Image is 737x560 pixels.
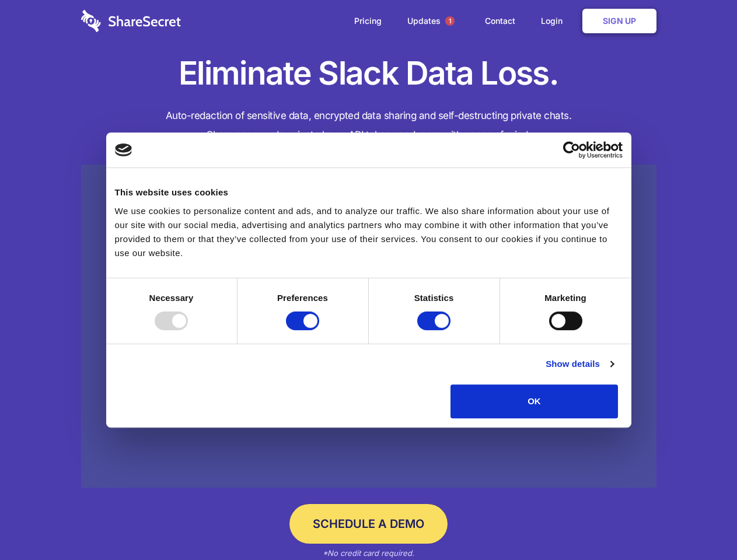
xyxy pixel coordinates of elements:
a: Sign Up [582,9,656,33]
div: This website uses cookies [115,185,623,199]
span: 1 [445,16,455,26]
strong: Statistics [414,293,454,303]
strong: Marketing [544,293,586,303]
h4: Auto-redaction of sensitive data, encrypted data sharing and self-destructing private chats. Shar... [81,106,656,145]
a: Schedule a Demo [289,504,448,544]
a: Login [529,3,580,39]
a: Pricing [343,3,393,39]
img: logo [115,143,132,156]
h1: Eliminate Slack Data Loss. [81,52,656,94]
button: OK [450,384,618,418]
a: Usercentrics Cookiebot - opens in a new window [521,141,623,159]
a: Wistia video thumbnail [81,164,656,488]
a: Show details [546,357,613,371]
div: We use cookies to personalize content and ads, and to analyze our traffic. We also share informat... [115,204,623,260]
a: Contact [473,3,527,39]
em: *No credit card required. [323,548,414,558]
img: logo-wordmark-white-trans-d4663122ce5f474addd5e946df7df03e33cb6a1c49d2221995e7729f52c070b2.svg [81,10,181,32]
strong: Necessary [149,293,194,303]
strong: Preferences [277,293,328,303]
